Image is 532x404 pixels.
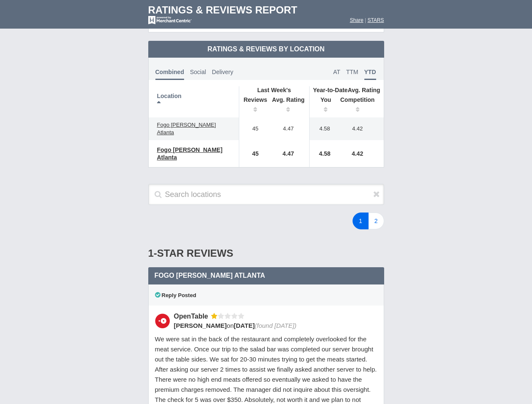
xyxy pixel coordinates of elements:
[155,272,265,279] span: Fogo [PERSON_NAME] Atlanta
[336,117,384,140] td: 4.42
[155,69,184,80] span: Combined
[148,16,192,24] img: mc-powered-by-logo-white-103.png
[346,69,358,75] span: TTM
[336,94,384,117] th: Competition : activate to sort column ascending
[157,146,223,161] span: Fogo [PERSON_NAME] Atlanta
[212,69,233,75] span: Delivery
[350,17,364,23] a: Share
[267,94,310,117] th: Avg. Rating: activate to sort column ascending
[367,17,384,23] a: STARS
[310,117,336,140] td: 4.58
[155,292,196,298] span: Reply Posted
[234,322,255,329] span: [DATE]
[310,86,384,94] th: Avg. Rating
[239,117,267,140] td: 45
[353,213,369,229] a: 1
[157,122,216,136] span: Fogo [PERSON_NAME] Atlanta
[267,140,310,167] td: 4.47
[239,140,267,167] td: 45
[239,86,309,94] th: Last Week's
[364,69,376,80] span: YTD
[239,94,267,117] th: Reviews: activate to sort column ascending
[368,213,384,229] a: 2
[153,145,235,162] a: Fogo [PERSON_NAME] Atlanta
[365,17,366,23] span: |
[174,321,372,330] div: on
[190,69,206,75] span: Social
[310,94,336,117] th: You: activate to sort column ascending
[336,140,384,167] td: 4.42
[155,314,170,328] img: OpenTable
[313,87,348,93] span: Year-to-Date
[267,117,310,140] td: 4.47
[174,322,227,329] span: [PERSON_NAME]
[148,239,384,267] div: 1-Star Reviews
[255,322,297,329] span: (found [DATE])
[174,312,211,321] div: OpenTable
[333,69,340,75] span: AT
[310,140,336,167] td: 4.58
[148,41,384,58] td: Ratings & Reviews by Location
[149,86,239,117] th: Location: activate to sort column descending
[153,120,235,138] a: Fogo [PERSON_NAME] Atlanta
